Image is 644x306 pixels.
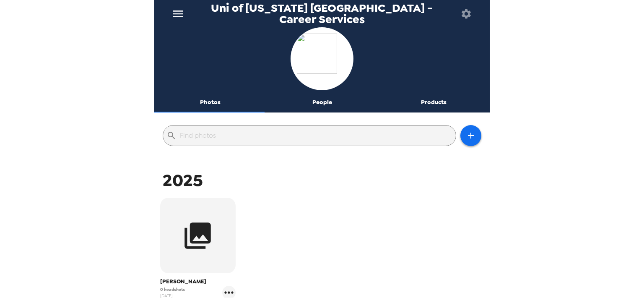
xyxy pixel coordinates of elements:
[266,92,378,112] button: People
[191,3,452,25] span: Uni of [US_STATE] [GEOGRAPHIC_DATA] - Career Services
[163,169,203,191] span: 2025
[154,92,266,112] button: Photos
[160,286,185,293] span: 0 headshots
[160,277,236,286] span: [PERSON_NAME]
[297,34,347,84] img: org logo
[160,293,185,299] span: [DATE]
[180,129,452,142] input: Find photos
[222,286,236,299] button: gallery menu
[378,92,490,112] button: Products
